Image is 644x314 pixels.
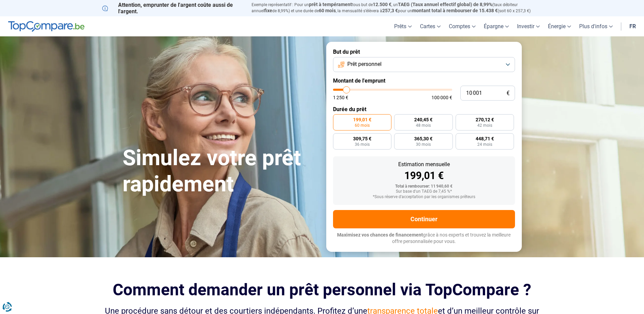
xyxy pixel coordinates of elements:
[102,2,243,15] p: Attention, emprunter de l'argent coûte aussi de l'argent.
[431,95,452,100] span: 100 000 €
[252,2,542,14] p: Exemple représentatif : Pour un tous but de , un (taux débiteur annuel de 8,99%) et une durée de ...
[412,8,498,13] span: montant total à rembourser de 15.438 €
[333,57,515,72] button: Prêt personnel
[333,106,515,112] label: Durée du prêt
[319,8,336,13] span: 60 mois
[338,195,510,199] div: *Sous réserve d'acceptation par les organismes prêteurs
[353,117,371,122] span: 199,01 €
[333,232,515,245] p: grâce à nos experts et trouvez la meilleure offre personnalisée pour vous.
[333,49,515,55] label: But du prêt
[480,16,513,36] a: Épargne
[390,16,416,36] a: Prêts
[338,184,510,189] div: Total à rembourser: 11 940,60 €
[416,123,431,127] span: 48 mois
[544,16,575,36] a: Énergie
[476,117,494,122] span: 270,12 €
[373,2,391,7] span: 12.500 €
[123,145,318,197] h1: Simulez votre prêt rapidement
[102,280,542,299] h2: Comment demander un prêt personnel via TopCompare ?
[333,95,348,100] span: 1 250 €
[414,136,433,141] span: 365,30 €
[398,2,492,7] span: TAEG (Taux annuel effectif global) de 8,99%
[355,142,370,146] span: 36 mois
[575,16,617,36] a: Plus d'infos
[338,189,510,194] div: Sur base d'un TAEG de 7,45 %*
[338,171,510,181] div: 199,01 €
[416,16,445,36] a: Cartes
[338,162,510,167] div: Estimation mensuelle
[477,142,492,146] span: 24 mois
[382,8,398,13] span: 257,3 €
[333,77,515,84] label: Montant de l'emprunt
[445,16,480,36] a: Comptes
[625,16,640,36] a: fr
[513,16,544,36] a: Investir
[347,60,382,68] span: Prêt personnel
[414,117,433,122] span: 240,45 €
[477,123,492,127] span: 42 mois
[476,136,494,141] span: 448,71 €
[416,142,431,146] span: 30 mois
[333,210,515,228] button: Continuer
[337,232,423,238] span: Maximisez vos chances de financement
[507,90,510,96] span: €
[353,136,371,141] span: 309,75 €
[309,2,352,7] span: prêt à tempérament
[264,8,272,13] span: fixe
[355,123,370,127] span: 60 mois
[8,21,85,32] img: TopCompare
